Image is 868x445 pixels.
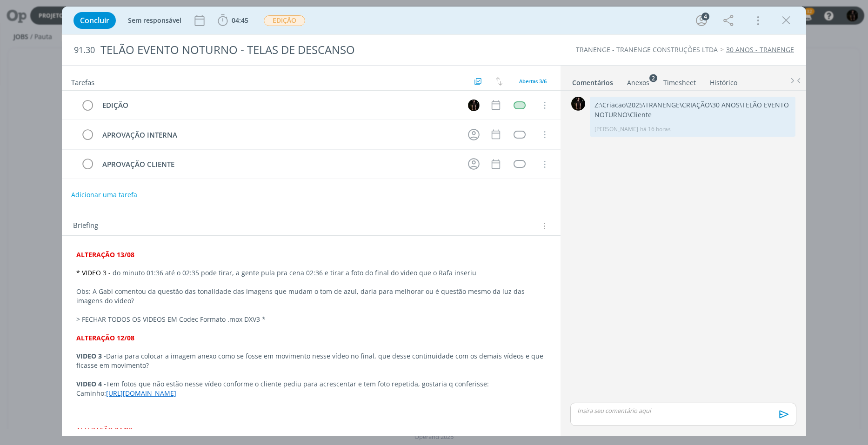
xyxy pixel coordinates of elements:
[76,250,134,259] strong: ALTERAÇÃO 13/08
[215,13,251,28] button: 04:45
[232,16,248,25] span: 04:45
[694,13,709,28] button: 4
[519,78,547,85] span: Abertas 3/6
[264,15,305,26] span: EDIÇÃO
[71,186,138,203] button: Adicionar uma tarefa
[663,74,696,87] a: Timesheet
[76,379,106,388] strong: VIDEO 4 -
[76,268,111,277] span: * VIDEO 3 -
[467,98,481,112] button: C
[73,12,116,29] button: Concluir
[76,407,546,417] p: ___________________________________________________________________________
[76,268,546,278] p: do minuto 01:36 até o 02:35 pode tirar, a gente pula pra cena 02:36 e tirar a foto do final do vi...
[128,17,181,24] span: Sem responsável
[572,74,614,87] a: Comentários
[571,97,585,111] img: C
[126,17,181,24] button: Sem responsável
[594,125,638,133] p: [PERSON_NAME]
[640,125,671,133] span: há 16 horas
[76,389,106,398] span: Caminho:
[701,13,709,20] div: 4
[76,425,132,434] span: ALTERAÇÃO 04/08
[76,315,546,324] p: > FECHAR TODOS OS VIDEOS EM Codec Formato .mox DXV3 *
[576,45,718,54] a: TRANENGE - TRANENGE CONSTRUÇÕES LTDA
[74,45,95,55] span: 91.30
[496,77,502,86] img: arrow-down-up.svg
[468,100,480,111] img: C
[76,333,134,342] strong: ALTERAÇÃO 12/08
[76,379,546,389] p: Tem fotos que não estão nesse vídeo conforme o cliente pediu para acrescentar e tem foto repetida...
[73,220,98,232] span: Briefing
[76,352,106,360] strong: VIDEO 3 -
[71,76,94,87] span: Tarefas
[263,15,306,27] button: EDIÇÃO
[98,100,459,111] div: EDIÇÃO
[98,159,459,170] div: APROVAÇÃO CLIENTE
[627,78,649,87] div: Anexos
[97,39,490,61] div: TELÃO EVENTO NOTURNO - TELAS DE DESCANSO
[98,129,459,141] div: APROVAÇÃO INTERNA
[726,45,794,54] a: 30 ANOS - TRANENGE
[649,74,657,82] sup: 2
[76,352,546,370] p: Daria para colocar a imagem anexo como se fosse em movimento nesse vídeo no final, que desse cont...
[76,287,546,306] p: Obs: A Gabi comentou da questão das tonalidade das imagens que mudam o tom de azul, daria para me...
[106,389,176,398] a: [URL][DOMAIN_NAME]
[709,74,738,87] a: Histórico
[594,100,791,120] p: Z:\Criacao\2025\TRANENGE\CRIAÇÃO\30 ANOS\TELÃO EVENTO NOTURNO\Cliente
[80,17,109,24] span: Concluir
[62,7,806,436] div: dialog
